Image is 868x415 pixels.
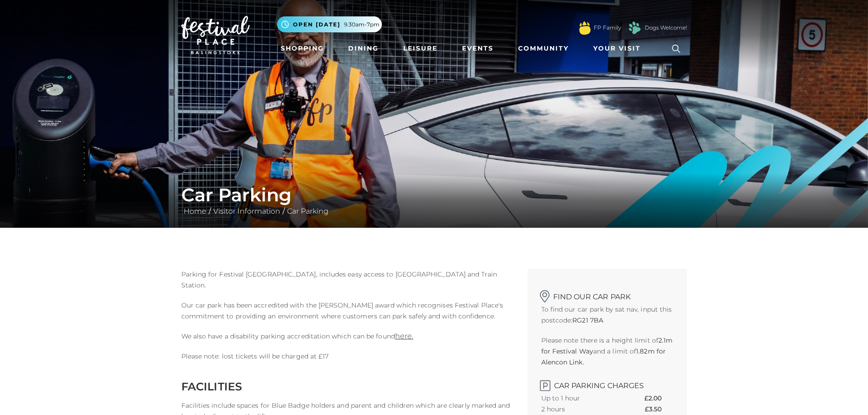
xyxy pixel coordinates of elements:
[181,351,514,362] p: Please note: lost tickets will be charged at £17
[594,24,621,32] a: FP Family
[645,24,687,32] a: Dogs Welcome!
[395,332,413,340] a: here.
[181,380,514,393] h2: FACILITIES
[514,40,572,57] a: Community
[541,304,673,326] p: To find our car park by sat nav, input this postcode:
[541,287,673,301] h2: Find our car park
[293,20,340,29] span: Open [DATE]
[211,207,282,215] a: Visitor Information
[593,44,641,53] span: Your Visit
[285,207,331,215] a: Car Parking
[541,335,673,368] p: Please note there is a height limit of and a limit of
[458,40,497,57] a: Events
[644,393,673,404] th: £2.00
[181,270,497,289] span: Parking for Festival [GEOGRAPHIC_DATA], includes easy access to [GEOGRAPHIC_DATA] and Train Station.
[181,184,687,206] h1: Car Parking
[541,393,614,404] th: Up to 1 hour
[175,184,694,217] div: / /
[541,377,673,390] h2: Car Parking Charges
[181,331,514,342] p: We also have a disability parking accreditation which can be found
[181,300,514,322] p: Our car park has been accredited with the [PERSON_NAME] award which recognises Festival Place's c...
[572,316,603,324] strong: RG21 7BA
[645,404,673,415] th: £3.50
[277,16,382,32] button: Open [DATE] 9.30am-7pm
[400,40,441,57] a: Leisure
[344,40,382,57] a: Dining
[541,404,614,415] th: 2 hours
[590,40,649,57] a: Your Visit
[181,16,250,54] img: Festival Place Logo
[181,207,209,215] a: Home
[344,20,380,29] span: 9.30am-7pm
[277,40,328,57] a: Shopping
